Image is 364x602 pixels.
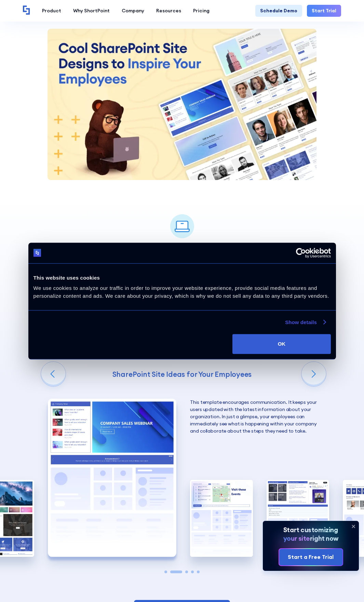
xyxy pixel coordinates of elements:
span: Go to slide 1 [164,571,167,573]
a: Why ShortPoint [67,5,116,17]
div: Start a Free Trial [288,553,334,561]
a: Usercentrics Cookiebot - opens in a new window [271,248,331,258]
a: Resources [150,5,187,17]
a: Start a Free Trial [279,549,342,566]
img: logo [33,249,41,257]
div: Previous slide [41,362,66,386]
div: 4 / 5 [267,480,329,557]
img: SharePoint Communication site example for news [267,480,329,557]
img: HR SharePoint site example for Homepage [48,399,176,557]
h4: SharePoint Site Ideas for Your Employees [48,370,317,379]
p: This template encourages communication. It keeps your users updated with the latest information a... [190,399,319,435]
div: Product [42,7,61,14]
span: Go to slide 4 [191,571,194,573]
a: Start Trial [307,5,341,17]
div: 3 / 5 [190,480,253,557]
div: 2 / 5 [48,399,176,557]
button: OK [232,334,331,354]
a: Schedule Demo [255,5,302,17]
span: Go to slide 2 [170,571,182,573]
iframe: Chat Widget [330,569,364,602]
a: Product [36,5,67,17]
span: Go to slide 5 [197,571,200,573]
div: This website uses cookies [33,274,331,282]
img: Internal SharePoint site example for company policy [190,480,253,557]
div: Next slide [301,362,326,386]
a: Home [23,5,30,16]
span: Go to slide 3 [185,571,188,573]
div: Company [122,7,144,14]
img: Top 5 Internal SharePoint Site Examples for your HR SharePoint Sites [48,29,317,180]
div: Resources [156,7,181,14]
div: Pricing [193,7,210,14]
a: Pricing [187,5,216,17]
a: Company [116,5,150,17]
span: We use cookies to analyze our traffic in order to improve your website experience, provide social... [33,285,329,299]
a: Show details [285,318,325,326]
div: Why ShortPoint [73,7,110,14]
